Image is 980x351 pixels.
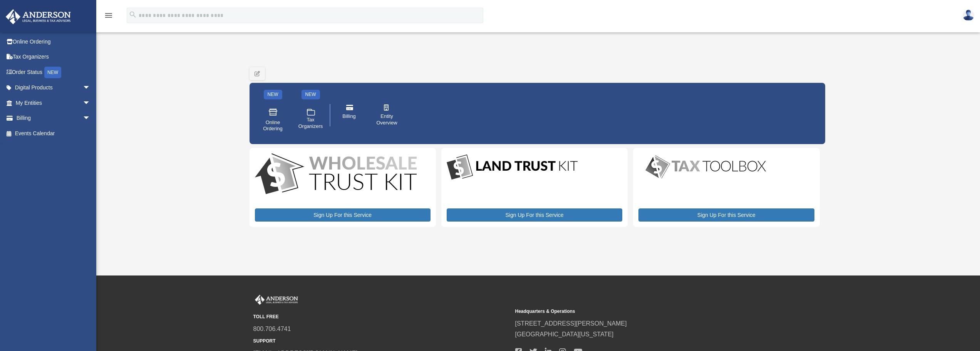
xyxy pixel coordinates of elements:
img: Anderson Advisors Platinum Portal [3,9,73,24]
i: search [129,10,137,19]
span: arrow_drop_down [83,111,98,126]
a: Order StatusNEW [5,64,102,80]
small: Headquarters & Operations [515,307,772,316]
div: NEW [264,90,282,99]
img: WS-Trust-Kit-lgo-1.jpg [255,153,417,196]
a: Billing [333,99,365,131]
i: menu [104,11,113,20]
img: taxtoolbox_new-1.webp [638,153,773,180]
a: [STREET_ADDRESS][PERSON_NAME] [515,320,627,327]
span: Tax Organizers [298,117,323,130]
div: NEW [302,90,320,99]
img: Anderson Advisors Platinum Portal [253,295,300,305]
span: arrow_drop_down [83,95,98,111]
a: Tax Organizers [5,49,102,65]
a: Events Calendar [5,126,102,141]
small: SUPPORT [253,337,510,345]
div: NEW [44,67,61,78]
a: Tax Organizers [295,102,327,138]
a: Sign Up For this Service [638,208,814,222]
span: arrow_drop_down [83,80,98,96]
a: My Entitiesarrow_drop_down [5,95,102,111]
a: Digital Productsarrow_drop_down [5,80,98,96]
a: Billingarrow_drop_down [5,111,102,126]
span: Billing [342,113,356,120]
a: 800.706.4741 [253,326,291,332]
span: Entity Overview [376,113,398,126]
a: Sign Up For this Service [255,208,431,222]
a: menu [104,13,113,20]
a: Online Ordering [5,34,102,49]
a: Entity Overview [371,99,403,131]
a: Online Ordering [257,102,289,138]
a: [GEOGRAPHIC_DATA][US_STATE] [515,331,614,338]
img: LandTrust_lgo-1.jpg [447,153,578,181]
img: User Pic [963,10,974,21]
small: TOLL FREE [253,313,510,321]
span: Online Ordering [262,119,284,133]
a: Sign Up For this Service [447,208,622,222]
